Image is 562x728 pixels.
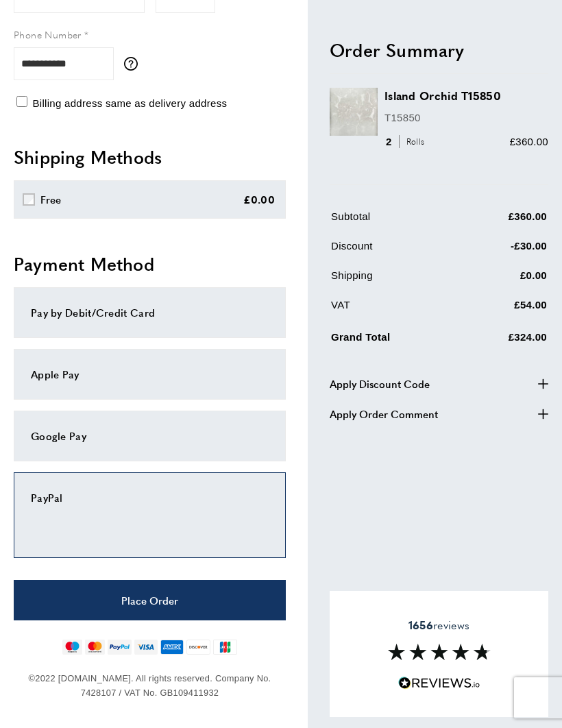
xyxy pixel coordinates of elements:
span: Apply Order Comment [330,405,438,422]
img: Island Orchid T15850 [330,88,378,136]
img: Reviews.io 5 stars [398,677,480,690]
img: visa [134,640,157,655]
span: £360.00 [510,135,548,147]
td: Shipping [331,267,461,293]
button: Place Order [14,580,286,620]
img: american-express [160,640,184,655]
div: 2 [384,133,429,149]
td: £0.00 [462,267,547,293]
span: Phone Number [14,27,82,41]
div: PayPal [31,489,269,506]
img: maestro [62,640,82,655]
h2: Shipping Methods [14,145,286,169]
td: -£30.00 [462,237,547,264]
td: Grand Total [331,326,461,355]
div: Pay by Debit/Credit Card [31,304,269,321]
div: Apple Pay [31,366,269,383]
td: Discount [331,237,461,264]
td: £54.00 [462,296,547,323]
img: jcb [213,640,237,655]
h3: Island Orchid T15850 [384,88,548,104]
span: reviews [408,618,469,632]
iframe: PayPal-paypal [31,506,269,537]
div: £0.00 [243,191,276,208]
span: Rolls [399,135,428,148]
div: Free [40,191,62,208]
td: VAT [331,296,461,323]
img: Reviews section [388,644,491,660]
button: More information [124,57,145,71]
td: £360.00 [462,208,547,234]
td: £324.00 [462,326,547,355]
span: Billing address same as delivery address [32,97,227,109]
h2: Payment Method [14,252,286,276]
td: Subtotal [331,208,461,234]
strong: 1656 [408,617,433,633]
img: discover [186,640,210,655]
h2: Order Summary [330,37,548,62]
input: Billing address same as delivery address [16,96,27,107]
div: Google Pay [31,428,269,444]
img: mastercard [85,640,105,655]
p: T15850 [384,109,548,125]
span: ©2022 [DOMAIN_NAME]. All rights reserved. Company No. 7428107 / VAT No. GB109411932 [29,673,271,697]
span: Apply Discount Code [330,375,430,391]
img: paypal [108,640,132,655]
